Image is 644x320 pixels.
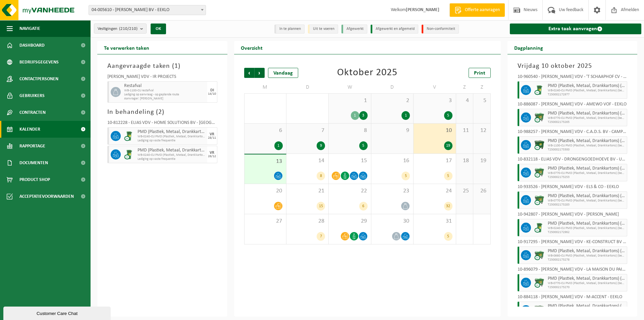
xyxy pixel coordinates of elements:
[548,111,626,116] span: PMD (Plastiek, Metaal, Drankkartons) (bedrijven)
[518,295,628,302] div: 10-884118 - [PERSON_NAME] VDV - M-ACCENT - EEKLO
[138,129,206,135] span: PMD (Plastiek, Metaal, Drankkartons) (bedrijven)
[19,71,58,87] span: Contactpersonen
[308,25,338,34] li: Uit te voeren
[210,151,214,155] div: VR
[268,68,298,78] div: Vandaag
[138,153,206,157] span: WB-0240-CU PMD (Plastiek, Metaal, Drankkartons) (bedrijven)
[332,218,367,225] span: 29
[477,127,487,134] span: 12
[151,24,166,34] button: OK
[317,172,325,180] div: 8
[359,202,368,211] div: 6
[19,54,59,71] span: Bedrijfsgegevens
[534,305,544,315] img: WB-1100-CU
[518,75,628,81] div: 10-960540 - [PERSON_NAME] VDV - 'T SCHAAPHOF CV - LANDEGEM
[138,135,206,139] span: WB-0240-CU PMD (Plastiek, Metaal, Drankkartons) (bedrijven)
[534,278,544,288] img: WB-0770-CU
[332,127,367,134] span: 8
[548,230,626,234] span: T250002172962
[138,148,206,153] span: PMD (Plastiek, Metaal, Drankkartons) (bedrijven)
[290,187,325,195] span: 21
[406,7,439,12] strong: [PERSON_NAME]
[274,141,283,150] div: 1
[548,148,626,152] span: T250002173300
[248,127,283,134] span: 6
[19,20,40,37] span: Navigatie
[208,155,216,158] div: 26/12
[548,193,626,199] span: PMD (Plastiek, Metaal, Drankkartons) (bedrijven)
[19,104,46,121] span: Contracten
[274,25,305,34] li: In te plannen
[138,139,206,143] span: Lediging op vaste frequentie
[449,3,505,17] a: Offerte aanvragen
[477,157,487,165] span: 19
[548,144,626,148] span: WB-1100-CU PMD (Plastiek, Metaal, Drankkartons) (bedrijven)
[534,168,544,178] img: WB-0770-CU
[417,218,452,225] span: 31
[414,81,456,93] td: V
[107,121,217,127] div: 10-812228 - ELIAS VDV - HOME SOLUTIONS BV - [GEOGRAPHIC_DATA]
[290,157,325,165] span: 14
[548,120,626,124] span: T250002173265
[460,157,470,165] span: 18
[518,61,628,71] h3: Vrijdag 10 oktober 2025
[548,304,626,309] span: PMD (Plastiek, Metaal, Drankkartons) (bedrijven)
[375,157,410,165] span: 16
[417,157,452,165] span: 17
[417,97,452,104] span: 3
[548,116,626,120] span: WB-0770-CU PMD (Plastiek, Metaal, Drankkartons) (bedrijven)
[444,111,452,120] div: 5
[359,111,368,120] div: 3
[19,37,45,54] span: Dashboard
[290,218,325,225] span: 28
[19,171,50,188] span: Product Shop
[98,24,138,34] span: Vestigingen
[548,89,626,93] span: WB-0240-CU PMD (Plastiek, Metaal, Drankkartons) (bedrijven)
[417,127,452,134] span: 10
[548,254,626,258] span: WB-0660-CU PMD (Plastiek, Metaal, Drankkartons) (bedrijven)
[3,305,112,320] iframe: chat widget
[518,240,628,246] div: 10-917295 - [PERSON_NAME] VDV - KE-CONSTRUCT BV - AALTER
[460,127,470,134] span: 11
[89,5,206,15] span: 04-005610 - ELIAS VANDEVOORDE BV - EEKLO
[477,97,487,104] span: 5
[401,172,410,180] div: 5
[107,75,217,81] div: [PERSON_NAME] VDV - IR PROJECTS
[332,187,367,195] span: 22
[534,85,544,95] img: WB-0240-CU
[341,25,367,34] li: Afgewerkt
[444,141,452,150] div: 19
[375,187,410,195] span: 23
[19,154,48,171] span: Documenten
[460,187,470,195] span: 25
[548,166,626,171] span: PMD (Plastiek, Metaal, Drankkartons) (bedrijven)
[422,25,459,34] li: Non-conformiteit
[244,68,254,78] span: Vorige
[19,121,40,138] span: Kalender
[534,250,544,260] img: WB-0660-CU
[548,285,626,289] span: T250002173270
[317,202,325,211] div: 15
[124,149,134,159] img: WB-0240-CU
[248,218,283,225] span: 27
[124,89,206,93] span: WB-1100-CU restafval
[444,172,452,180] div: 5
[469,68,491,78] a: Print
[518,185,628,191] div: 10-933526 - [PERSON_NAME] VDV - ELS & CO - EEKLO
[548,226,626,230] span: WB-0240-CU PMD (Plastiek, Metaal, Drankkartons) (bedrijven)
[124,83,206,89] span: Restafval
[286,81,329,93] td: D
[248,158,283,165] span: 13
[138,157,206,161] span: Lediging op vaste frequentie
[124,93,206,97] span: Lediging op aanvraag - op geplande route
[548,276,626,281] span: PMD (Plastiek, Metaal, Drankkartons) (bedrijven)
[518,157,628,164] div: 10-832118 - ELIAS VDV - DRONGENGOEDHOEVE BV - URSEL
[290,127,325,134] span: 7
[518,267,628,274] div: 10-896079 - [PERSON_NAME] VDV - LA MAISON DU PAIN - MALDEGEM
[208,92,216,96] div: 14/10
[107,61,217,71] h3: Aangevraagde taken ( )
[124,131,134,141] img: WB-0240-CU
[375,97,410,104] span: 2
[518,102,628,109] div: 10-886087 - [PERSON_NAME] VDV - AMEWO VOF - EEKLO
